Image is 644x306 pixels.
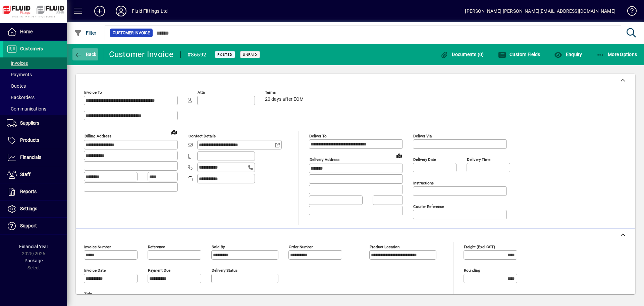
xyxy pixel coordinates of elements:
span: Home [20,29,33,34]
a: Products [3,132,67,149]
button: Profile [110,5,132,17]
span: Custom Fields [498,52,540,57]
mat-label: Invoice number [84,245,111,249]
app-page-header-button: Back [67,48,104,60]
mat-label: Deliver To [309,134,327,138]
span: 20 days after EOM [265,97,304,102]
span: Customers [20,46,43,51]
span: Backorders [7,95,35,100]
button: Enquiry [552,48,584,60]
div: Customer Invoice [109,49,174,60]
mat-label: Invoice To [84,90,102,95]
mat-label: Delivery date [413,157,436,162]
a: Invoices [3,57,67,69]
mat-label: Order number [289,245,313,249]
span: Terms [265,90,305,95]
a: Reports [3,183,67,200]
a: Settings [3,201,67,217]
mat-label: Delivery status [212,268,237,273]
a: Support [3,218,67,234]
span: Staff [20,172,31,177]
div: #86592 [187,49,207,60]
mat-label: Reference [148,245,165,249]
span: Products [20,137,39,143]
div: [PERSON_NAME] [PERSON_NAME][EMAIL_ADDRESS][DOMAIN_NAME] [465,6,615,16]
span: Enquiry [554,52,582,57]
a: Backorders [3,92,67,103]
span: Package [24,258,43,263]
mat-label: Delivery time [467,157,490,162]
mat-label: Freight (excl GST) [464,245,495,249]
mat-label: Payment due [148,268,170,273]
button: Documents (0) [439,48,486,60]
span: Posted [217,52,232,57]
mat-label: Attn [198,90,205,95]
mat-label: Invoice date [84,268,106,273]
a: Communications [3,103,67,115]
span: Financial Year [19,244,48,249]
mat-label: Deliver via [413,134,432,138]
a: Payments [3,69,67,80]
span: Support [20,223,37,228]
mat-label: Instructions [413,181,434,185]
span: Invoices [7,60,28,66]
a: Home [3,24,67,40]
mat-label: Sold by [212,245,225,249]
button: Back [72,48,98,60]
span: Back [74,52,97,57]
mat-label: Title [84,292,92,296]
mat-label: Courier Reference [413,204,444,209]
a: View on map [394,150,405,161]
a: Quotes [3,80,67,92]
button: Add [89,5,110,17]
button: More Options [595,48,639,60]
span: Suppliers [20,120,39,126]
mat-label: Rounding [464,268,480,273]
button: Custom Fields [496,48,542,60]
span: Documents (0) [440,52,484,57]
span: Settings [20,206,37,211]
span: Reports [20,189,37,194]
span: Customer Invoice [113,30,150,36]
span: Unpaid [243,52,257,57]
a: Staff [3,166,67,183]
span: Financials [20,155,41,160]
div: Fluid Fittings Ltd [132,6,168,16]
button: Filter [72,27,98,39]
a: Knowledge Base [622,1,636,23]
span: Payments [7,72,32,77]
a: Suppliers [3,115,67,132]
span: Quotes [7,83,26,89]
span: Filter [74,30,97,36]
span: More Options [596,52,637,57]
span: Communications [7,106,46,112]
a: View on map [169,127,179,137]
mat-label: Product location [370,245,399,249]
a: Financials [3,149,67,166]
